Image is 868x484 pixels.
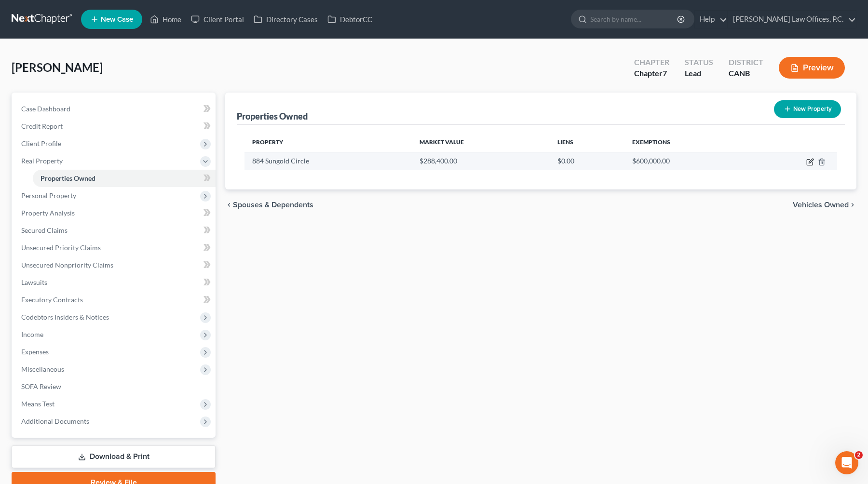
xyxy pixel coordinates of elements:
[21,191,76,200] span: Personal Property
[695,11,727,28] a: Help
[21,278,47,286] span: Lawsuits
[323,11,377,28] a: DebtorCC
[793,201,856,209] button: Vehicles Owned chevron_right
[685,57,713,68] div: Status
[729,68,763,79] div: CANB
[728,11,856,28] a: [PERSON_NAME] Law Offices, P.C.
[225,201,313,209] button: chevron_left Spouses & Dependents
[663,68,667,78] span: 7
[21,296,83,304] span: Executory Contracts
[21,226,68,234] span: Secured Claims
[634,68,669,79] div: Chapter
[550,152,624,170] td: $0.00
[21,122,63,130] span: Credit Report
[21,261,113,269] span: Unsecured Nonpriority Claims
[412,133,550,152] th: Market Value
[21,105,70,113] span: Case Dashboard
[550,133,624,152] th: Liens
[685,68,713,79] div: Lead
[21,157,63,165] span: Real Property
[412,152,550,170] td: $288,400.00
[21,417,89,425] span: Additional Documents
[21,330,43,338] span: Income
[244,152,412,170] td: 884 Sungold Circle
[14,204,216,222] a: Property Analysis
[590,10,678,28] input: Search by name...
[186,11,249,28] a: Client Portal
[225,201,233,209] i: chevron_left
[855,451,863,459] span: 2
[14,378,216,395] a: SOFA Review
[779,57,845,79] button: Preview
[835,451,858,474] iframe: Intercom live chat
[41,174,95,182] span: Properties Owned
[14,274,216,291] a: Lawsuits
[14,239,216,256] a: Unsecured Priority Claims
[774,100,841,118] button: New Property
[729,57,763,68] div: District
[793,201,849,209] span: Vehicles Owned
[21,209,75,217] span: Property Analysis
[21,365,64,373] span: Miscellaneous
[21,139,61,148] span: Client Profile
[14,291,216,309] a: Executory Contracts
[33,170,216,187] a: Properties Owned
[14,118,216,135] a: Credit Report
[14,100,216,118] a: Case Dashboard
[244,133,412,152] th: Property
[249,11,323,28] a: Directory Cases
[21,400,54,408] span: Means Test
[237,110,308,122] div: Properties Owned
[233,201,313,209] span: Spouses & Dependents
[21,243,101,252] span: Unsecured Priority Claims
[14,256,216,274] a: Unsecured Nonpriority Claims
[634,57,669,68] div: Chapter
[12,60,103,74] span: [PERSON_NAME]
[101,16,133,23] span: New Case
[21,382,61,390] span: SOFA Review
[14,222,216,239] a: Secured Claims
[849,201,856,209] i: chevron_right
[624,152,748,170] td: $600,000.00
[624,133,748,152] th: Exemptions
[12,445,216,468] a: Download & Print
[145,11,186,28] a: Home
[21,313,109,321] span: Codebtors Insiders & Notices
[21,348,49,356] span: Expenses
